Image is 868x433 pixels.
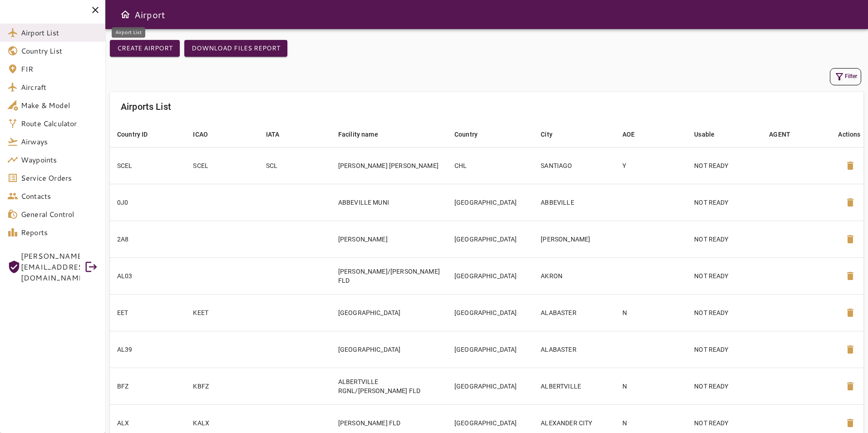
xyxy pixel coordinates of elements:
[447,331,533,368] td: [GEOGRAPHIC_DATA]
[845,160,856,171] span: delete
[134,7,165,22] h6: Airport
[110,331,186,368] td: AL39
[259,147,331,184] td: SCL
[615,294,687,331] td: N
[110,40,180,57] button: Create airport
[845,344,856,355] span: delete
[193,129,220,140] span: ICAO
[694,198,755,207] p: NOT READY
[845,307,856,318] span: delete
[338,129,378,140] div: Facility name
[331,368,447,404] td: ALBERTVILLE RGNL/[PERSON_NAME] FLD
[110,147,186,184] td: SCEL
[21,27,98,38] span: Airport List
[839,302,861,324] button: Delete Airport
[447,257,533,294] td: [GEOGRAPHIC_DATA]
[541,129,552,140] div: City
[839,339,861,360] button: Delete Airport
[21,64,98,74] span: FIR
[21,172,98,183] span: Service Orders
[266,129,280,140] div: IATA
[21,45,98,56] span: Country List
[533,294,615,331] td: ALABASTER
[622,129,635,140] div: AOE
[533,257,615,294] td: AKRON
[186,368,258,404] td: KBFZ
[694,129,715,140] div: Usable
[121,99,171,114] h6: Airports List
[331,221,447,257] td: [PERSON_NAME]
[110,221,186,257] td: 2A8
[110,294,186,331] td: EET
[839,265,861,287] button: Delete Airport
[845,418,856,428] span: delete
[839,375,861,397] button: Delete Airport
[839,155,861,177] button: Delete Airport
[21,154,98,165] span: Waypoints
[117,129,160,140] span: Country ID
[845,234,856,245] span: delete
[331,331,447,368] td: [GEOGRAPHIC_DATA]
[186,147,258,184] td: SCEL
[21,191,98,202] span: Contacts
[694,382,755,391] p: NOT READY
[331,147,447,184] td: [PERSON_NAME] [PERSON_NAME]
[117,129,148,140] div: Country ID
[193,129,208,140] div: ICAO
[694,345,755,354] p: NOT READY
[266,129,291,140] span: IATA
[694,418,755,428] p: NOT READY
[694,161,755,170] p: NOT READY
[338,129,390,140] span: Facility name
[447,368,533,404] td: [GEOGRAPHIC_DATA]
[694,271,755,280] p: NOT READY
[110,368,186,404] td: BFZ
[830,68,861,85] button: Filter
[21,251,80,283] span: [PERSON_NAME][EMAIL_ADDRESS][DOMAIN_NAME]
[615,147,687,184] td: Y
[21,209,98,220] span: General Control
[110,184,186,221] td: 0J0
[331,294,447,331] td: [GEOGRAPHIC_DATA]
[845,197,856,208] span: delete
[533,184,615,221] td: ABBEVILLE
[112,27,145,38] div: Airport List
[839,192,861,213] button: Delete Airport
[21,227,98,238] span: Reports
[186,294,258,331] td: KEET
[110,257,186,294] td: AL03
[622,129,646,140] span: AOE
[184,40,287,57] button: Download Files Report
[116,5,134,24] button: Open drawer
[769,129,790,140] div: AGENT
[447,221,533,257] td: [GEOGRAPHIC_DATA]
[447,184,533,221] td: [GEOGRAPHIC_DATA]
[694,129,726,140] span: Usable
[694,308,755,317] p: NOT READY
[845,381,856,392] span: delete
[845,271,856,281] span: delete
[541,129,564,140] span: City
[21,82,98,93] span: Aircraft
[533,221,615,257] td: [PERSON_NAME]
[694,235,755,244] p: NOT READY
[533,147,615,184] td: SANTIAGO
[454,129,489,140] span: Country
[447,147,533,184] td: CHL
[21,136,98,147] span: Airways
[839,228,861,250] button: Delete Airport
[533,331,615,368] td: ALABASTER
[21,100,98,111] span: Make & Model
[615,368,687,404] td: N
[331,184,447,221] td: ABBEVILLE MUNI
[331,257,447,294] td: [PERSON_NAME]/[PERSON_NAME] FLD
[454,129,478,140] div: Country
[533,368,615,404] td: ALBERTVILLE
[21,118,98,129] span: Route Calculator
[769,129,802,140] span: AGENT
[447,294,533,331] td: [GEOGRAPHIC_DATA]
